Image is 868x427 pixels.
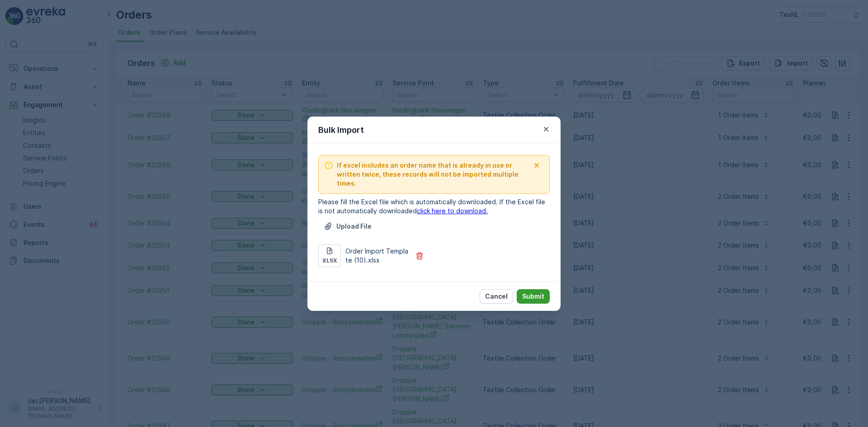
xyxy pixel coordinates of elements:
[337,161,529,188] span: If excel includes an order name that is already in use or written twice, these records will not b...
[318,124,364,136] p: Bulk Import
[318,197,550,216] p: Please fill the Excel file which is automatically downloaded. If the Excel file is not automatica...
[345,247,410,265] p: Order Import Template (10).xlsx
[318,219,377,234] button: Upload File
[322,257,337,264] p: xlsx
[485,292,508,301] p: Cancel
[417,207,488,215] a: click here to download.
[480,289,513,304] button: Cancel
[336,222,372,231] p: Upload File
[522,292,544,301] p: Submit
[517,289,550,304] button: Submit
